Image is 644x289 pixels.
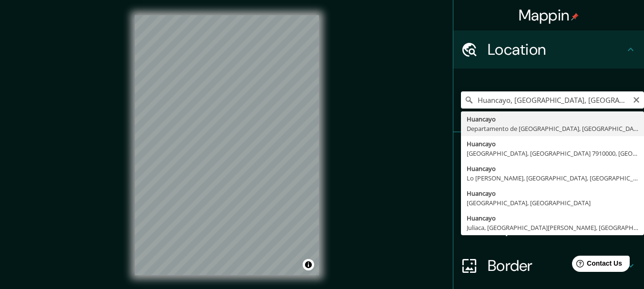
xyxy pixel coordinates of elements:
img: pin-icon.png [571,13,579,20]
iframe: Help widget launcher [559,252,634,279]
h4: Layout [488,218,625,237]
div: [GEOGRAPHIC_DATA], [GEOGRAPHIC_DATA] [467,198,638,208]
h4: Border [488,256,625,275]
div: Huancayo [467,139,638,149]
div: Location [453,30,644,69]
div: Border [453,247,644,285]
div: Huancayo [467,114,638,124]
div: Huancayo [467,164,638,173]
div: [GEOGRAPHIC_DATA], [GEOGRAPHIC_DATA] 7910000, [GEOGRAPHIC_DATA] [467,149,638,158]
h4: Location [488,40,625,59]
h4: Mappin [519,6,579,25]
div: Huancayo [467,213,638,223]
canvas: Map [135,15,319,275]
button: Toggle attribution [303,259,314,270]
button: Clear [633,95,640,104]
div: Juliaca, [GEOGRAPHIC_DATA][PERSON_NAME], [GEOGRAPHIC_DATA] [467,223,638,232]
div: Pins [453,132,644,170]
div: Style [453,170,644,209]
div: Layout [453,209,644,247]
div: Lo [PERSON_NAME], [GEOGRAPHIC_DATA], [GEOGRAPHIC_DATA] [467,173,638,183]
div: Departamento de [GEOGRAPHIC_DATA], [GEOGRAPHIC_DATA] [467,124,638,133]
input: Pick your city or area [461,91,644,109]
div: Huancayo [467,189,638,198]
